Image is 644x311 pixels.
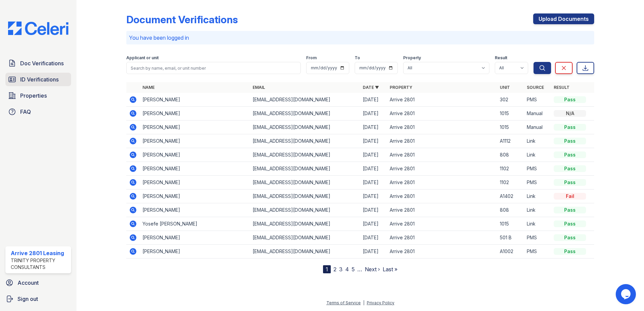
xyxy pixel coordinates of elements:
td: [DATE] [360,231,387,245]
td: Manual [524,107,551,120]
td: Link [524,189,551,203]
td: Link [524,134,551,148]
p: You have been logged in [129,34,591,42]
a: Date ▼ [363,85,379,90]
a: ID Verifications [5,73,71,86]
div: Pass [554,124,586,131]
td: [EMAIL_ADDRESS][DOMAIN_NAME] [250,231,360,245]
td: [DATE] [360,107,387,120]
td: 1015 [497,217,524,231]
td: 1015 [497,107,524,120]
td: [DATE] [360,148,387,162]
td: [DATE] [360,162,387,176]
td: Arrive 2801 [387,107,497,120]
div: Pass [554,96,586,103]
div: Pass [554,179,586,186]
a: Last » [383,266,397,273]
div: Arrive 2801 Leasing [11,249,68,257]
a: Result [554,85,570,90]
button: Sign out [3,292,74,306]
td: [EMAIL_ADDRESS][DOMAIN_NAME] [250,203,360,217]
td: [EMAIL_ADDRESS][DOMAIN_NAME] [250,134,360,148]
label: To [355,55,360,61]
td: Arrive 2801 [387,189,497,203]
td: Arrive 2801 [387,162,497,176]
div: Pass [554,234,586,241]
td: [DATE] [360,120,387,134]
div: Pass [554,248,586,255]
td: [DATE] [360,203,387,217]
td: [DATE] [360,134,387,148]
label: Property [403,55,421,61]
td: A1112 [497,134,524,148]
div: N/A [554,110,586,117]
td: [EMAIL_ADDRESS][DOMAIN_NAME] [250,148,360,162]
a: 3 [339,266,343,273]
a: Email [253,85,265,90]
td: 1102 [497,176,524,189]
a: Unit [500,85,510,90]
td: Link [524,203,551,217]
td: Arrive 2801 [387,245,497,258]
td: [PERSON_NAME] [140,176,250,189]
td: [EMAIL_ADDRESS][DOMAIN_NAME] [250,93,360,107]
a: FAQ [5,105,71,118]
td: 302 [497,93,524,107]
td: [PERSON_NAME] [140,134,250,148]
td: [EMAIL_ADDRESS][DOMAIN_NAME] [250,189,360,203]
div: Trinity Property Consultants [11,257,68,271]
td: 808 [497,148,524,162]
td: [EMAIL_ADDRESS][DOMAIN_NAME] [250,176,360,189]
td: Arrive 2801 [387,134,497,148]
td: A1002 [497,245,524,258]
td: PMS [524,245,551,258]
td: [PERSON_NAME] [140,245,250,258]
td: [DATE] [360,189,387,203]
a: Next › [365,266,380,273]
a: Upload Documents [533,13,594,24]
td: [PERSON_NAME] [140,162,250,176]
td: [EMAIL_ADDRESS][DOMAIN_NAME] [250,120,360,134]
td: [PERSON_NAME] [140,203,250,217]
td: PMS [524,162,551,176]
a: Name [142,85,155,90]
div: Pass [554,165,586,172]
td: Arrive 2801 [387,120,497,134]
div: Pass [554,151,586,158]
a: 2 [333,266,336,273]
td: Arrive 2801 [387,176,497,189]
td: PMS [524,231,551,245]
td: A1402 [497,189,524,203]
td: [PERSON_NAME] [140,189,250,203]
a: Properties [5,89,71,102]
iframe: chat widget [616,284,637,304]
td: [PERSON_NAME] [140,93,250,107]
a: Terms of Service [326,300,361,305]
span: ID Verifications [20,75,59,83]
td: Link [524,148,551,162]
label: From [306,55,317,61]
td: [EMAIL_ADDRESS][DOMAIN_NAME] [250,245,360,258]
td: Manual [524,120,551,134]
div: Document Verifications [126,13,238,26]
td: Link [524,217,551,231]
td: Arrive 2801 [387,217,497,231]
td: [PERSON_NAME] [140,120,250,134]
a: 5 [352,266,355,273]
td: [DATE] [360,176,387,189]
span: Doc Verifications [20,59,64,67]
a: Property [390,85,412,90]
a: Doc Verifications [5,57,71,70]
a: 4 [345,266,349,273]
div: Pass [554,220,586,227]
td: [DATE] [360,93,387,107]
span: FAQ [20,108,31,116]
td: Yosefe [PERSON_NAME] [140,217,250,231]
td: Arrive 2801 [387,148,497,162]
span: Sign out [18,295,38,303]
label: Result [495,55,507,61]
a: Source [527,85,544,90]
td: [PERSON_NAME] [140,231,250,245]
td: 1015 [497,120,524,134]
td: 1102 [497,162,524,176]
